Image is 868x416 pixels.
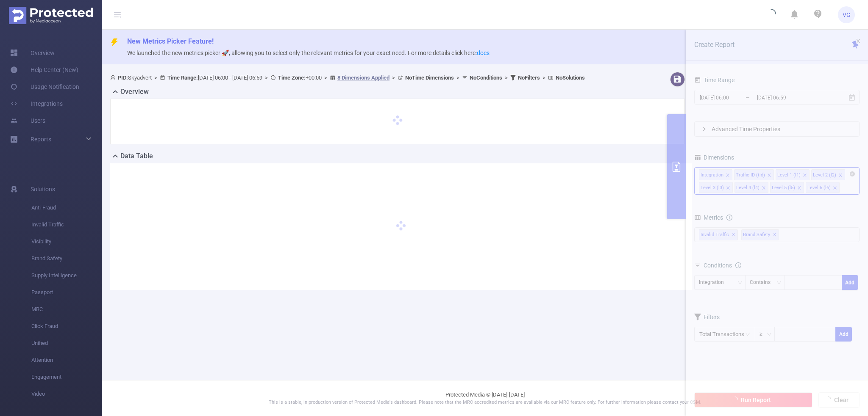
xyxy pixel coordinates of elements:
[120,87,149,97] h2: Overview
[477,50,490,56] a: docs
[10,95,63,112] a: Integrations
[31,131,51,148] a: Reports
[31,250,102,267] span: Brand Safety
[470,74,502,81] b: No Conditions
[167,74,198,81] b: Time Range:
[9,7,93,24] img: Protected Media
[389,74,398,81] span: >
[855,38,861,44] i: icon: close
[31,369,102,386] span: Engagement
[31,335,102,352] span: Unified
[10,61,78,78] a: Help Center (New)
[120,151,153,161] h2: Data Table
[31,352,102,369] span: Attention
[540,74,548,81] span: >
[278,74,306,81] b: Time Zone:
[31,136,51,143] span: Reports
[118,74,128,81] b: PID:
[518,74,540,81] b: No Filters
[843,6,851,23] span: VG
[152,74,160,81] span: >
[123,399,847,406] p: This is a stable, in production version of Protected Media's dashboard. Please note that the MRC ...
[10,44,55,61] a: Overview
[127,37,214,45] span: New Metrics Picker Feature!
[31,318,102,335] span: Click Fraud
[110,75,118,80] i: icon: user
[322,74,330,81] span: >
[110,38,119,47] i: icon: thunderbolt
[262,74,270,81] span: >
[31,301,102,318] span: MRC
[502,74,510,81] span: >
[556,74,585,81] b: No Solutions
[31,199,102,216] span: Anti-Fraud
[31,386,102,402] span: Video
[766,9,776,21] i: icon: loading
[110,74,585,81] span: Skyadvert [DATE] 06:00 - [DATE] 06:59 +00:00
[102,380,868,416] footer: Protected Media © [DATE]-[DATE]
[31,267,102,284] span: Supply Intelligence
[337,74,389,81] u: 8 Dimensions Applied
[127,50,490,56] span: We launched the new metrics picker 🚀, allowing you to select only the relevant metrics for your e...
[405,74,454,81] b: No Time Dimensions
[31,181,55,198] span: Solutions
[10,112,45,129] a: Users
[855,36,861,46] button: icon: close
[31,233,102,250] span: Visibility
[31,216,102,233] span: Invalid Traffic
[31,284,102,301] span: Passport
[10,78,79,95] a: Usage Notification
[454,74,462,81] span: >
